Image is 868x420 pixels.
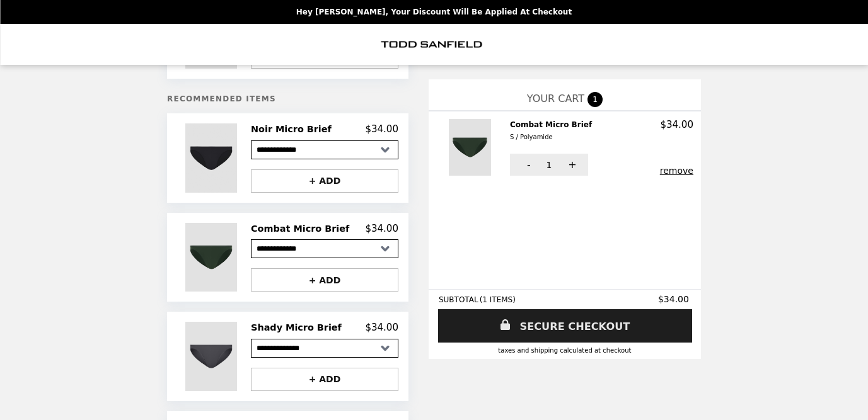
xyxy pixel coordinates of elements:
[251,239,398,258] select: Select a product variant
[449,119,494,176] img: Combat Micro Brief
[251,223,354,234] h2: Combat Micro Brief
[660,119,693,130] p: $34.00
[439,295,480,304] span: SUBTOTAL
[553,154,588,176] button: +
[510,119,597,144] h2: Combat Micro Brief
[658,294,691,304] span: $34.00
[185,123,240,192] img: Noir Micro Brief
[185,223,240,292] img: Combat Micro Brief
[438,309,692,343] a: SECURE CHECKOUT
[381,31,487,57] img: Brand Logo
[510,154,545,176] button: -
[587,92,603,107] span: 1
[251,140,398,159] select: Select a product variant
[167,94,408,103] h5: Recommended Items
[660,166,693,176] button: remove
[251,123,337,135] h2: Noir Micro Brief
[185,322,240,390] img: Shady Micro Brief
[510,132,592,143] div: S / Polyamide
[365,123,398,135] p: $34.00
[251,169,398,193] button: + ADD
[546,160,552,170] span: 1
[527,93,584,105] span: YOUR CART
[365,223,398,234] p: $34.00
[480,295,516,304] span: ( 1 ITEMS )
[439,347,691,354] div: Taxes and Shipping calculated at checkout
[251,368,398,391] button: + ADD
[251,339,398,358] select: Select a product variant
[296,8,572,16] p: Hey [PERSON_NAME], your discount will be applied at checkout
[251,268,398,292] button: + ADD
[365,322,398,333] p: $34.00
[251,322,347,333] h2: Shady Micro Brief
